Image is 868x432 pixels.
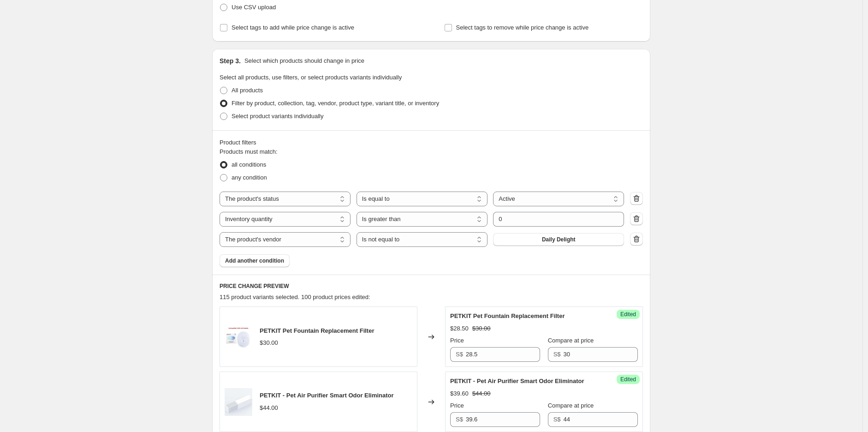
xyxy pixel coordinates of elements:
[220,294,370,300] span: 115 product variants selected. 100 product prices edited:
[450,324,469,333] div: $28.50
[472,324,491,333] strike: $30.00
[548,337,594,344] span: Compare at price
[260,327,374,334] span: PETKIT Pet Fountain Replacement Filter
[225,388,252,416] img: PETKIT-Pet-air-purifier_80x.jpg
[450,389,469,398] div: $39.60
[220,56,241,66] h2: Step 3.
[260,403,278,413] div: $44.00
[493,233,624,246] button: Daily Delight
[225,323,252,351] img: PETKIT-Pet-Fountain-Replacement-Filter_80x.png
[456,416,463,423] span: S$
[553,351,561,358] span: S$
[232,174,267,181] span: any condition
[450,402,464,409] span: Price
[260,392,394,399] span: PETKIT - Pet Air Purifier Smart Odor Eliminator
[548,402,594,409] span: Compare at price
[232,161,266,168] span: all conditions
[232,87,263,94] span: All products
[456,351,463,358] span: S$
[220,282,643,290] h6: PRICE CHANGE PREVIEW
[620,311,636,318] span: Edited
[220,254,290,267] button: Add another condition
[232,4,276,11] span: Use CSV upload
[225,257,284,264] span: Add another condition
[456,24,589,31] span: Select tags to remove while price change is active
[244,56,364,66] p: Select which products should change in price
[553,416,561,423] span: S$
[450,378,584,384] span: PETKIT - Pet Air Purifier Smart Odor Eliminator
[472,389,491,398] strike: $44.00
[542,236,576,243] span: Daily Delight
[220,138,643,147] div: Product filters
[450,312,565,319] span: PETKIT Pet Fountain Replacement Filter
[232,24,354,31] span: Select tags to add while price change is active
[620,376,636,383] span: Edited
[450,337,464,344] span: Price
[220,148,278,155] span: Products must match:
[220,74,402,81] span: Select all products, use filters, or select products variants individually
[232,113,323,120] span: Select product variants individually
[260,338,278,348] div: $30.00
[232,100,439,107] span: Filter by product, collection, tag, vendor, product type, variant title, or inventory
